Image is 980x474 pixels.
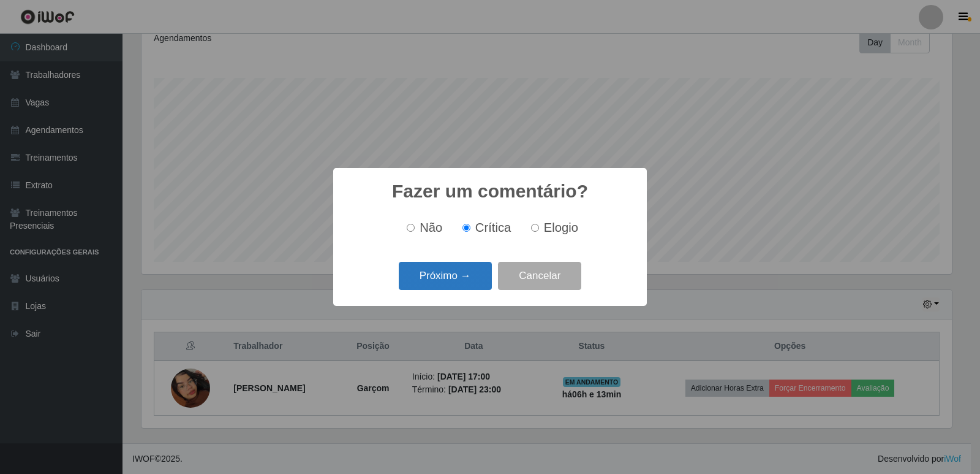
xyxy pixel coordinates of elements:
[420,221,442,234] span: Não
[399,262,492,291] button: Próximo →
[407,224,415,232] input: Não
[544,221,578,234] span: Elogio
[531,224,539,232] input: Elogio
[498,262,581,291] button: Cancelar
[475,221,511,234] span: Crítica
[392,180,588,202] h2: Fazer um comentário?
[462,224,470,232] input: Crítica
